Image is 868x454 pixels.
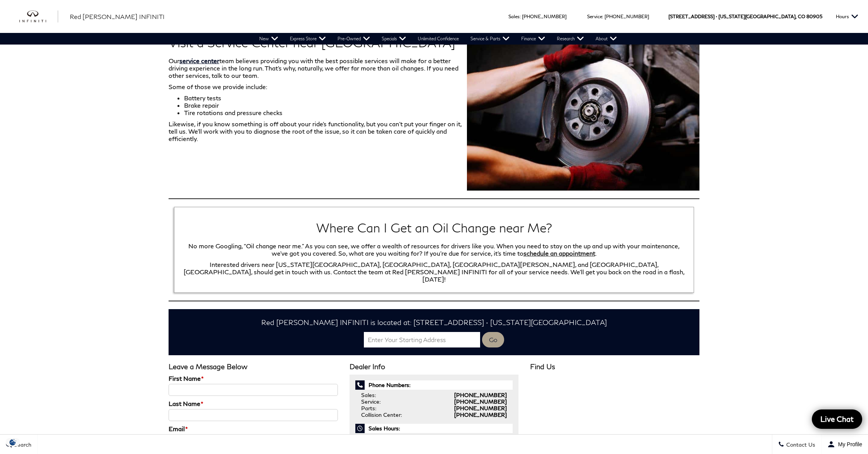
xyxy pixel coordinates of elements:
[284,33,332,45] a: Express Store
[364,332,480,347] input: Enter Your Starting Address for Directions
[169,83,699,90] p: Some of those we provide include:
[184,101,699,109] li: Brake repair
[412,33,465,45] a: Unlimited Confidence
[70,13,165,20] span: Red [PERSON_NAME] INFINITI
[454,411,507,418] a: [PHONE_NUMBER]
[332,33,376,45] a: Pre-Owned
[482,332,504,347] button: Go
[465,33,515,45] a: Service & Parts
[816,414,858,424] span: Live Chat
[361,398,381,405] span: Service:
[604,14,649,19] a: [PHONE_NUMBER]
[784,441,815,448] span: Contact Us
[350,363,519,371] h3: Dealer Info
[602,14,603,19] span: :
[454,392,507,398] a: [PHONE_NUMBER]
[522,14,567,19] a: [PHONE_NUMBER]
[835,441,862,447] span: My Profile
[19,10,58,23] img: INFINITI
[179,57,219,64] a: service center
[361,392,376,398] span: Sales:
[169,400,203,407] label: Last Name
[515,33,551,45] a: Finance
[590,33,623,45] a: About
[361,405,376,411] span: Parts:
[169,36,699,49] h2: Visit a Service Center near [GEOGRAPHIC_DATA]
[467,36,699,191] img: Oil Change near Me
[551,33,590,45] a: Research
[4,438,22,446] section: Click to Open Cookie Consent Modal
[4,438,22,446] img: Opt-Out Icon
[508,14,520,19] span: Sales
[520,14,521,19] span: :
[355,424,513,433] span: Sales Hours:
[180,242,688,257] p: No more Googling, “Oil change near me.” As you can see, we offer a wealth of resources for driver...
[253,33,284,45] a: New
[169,375,204,382] label: First Name
[454,405,507,411] a: [PHONE_NUMBER]
[413,318,607,327] span: [STREET_ADDRESS] • [US_STATE][GEOGRAPHIC_DATA]
[530,363,699,371] h3: Find Us
[12,441,31,448] span: Search
[253,33,623,45] nav: Main Navigation
[261,318,412,327] span: Red [PERSON_NAME] INFINITI is located at:
[821,435,868,454] button: Open user profile menu
[184,109,699,116] li: Tire rotations and pressure checks
[454,398,507,405] a: [PHONE_NUMBER]
[169,425,188,432] label: Email
[169,57,699,79] p: Our team believes providing you with the best possible services will make for a better driving ex...
[524,249,595,257] a: schedule an appointment
[19,10,58,23] a: infiniti
[169,120,699,142] p: Likewise, if you know something is off about your ride’s functionality, but you can’t put your fi...
[180,221,688,234] h2: Where Can I Get an Oil Change near Me?
[355,380,513,390] span: Phone Numbers:
[169,363,338,371] h3: Leave a Message Below
[812,409,862,429] a: Live Chat
[361,411,402,418] span: Collision Center:
[668,14,822,19] a: [STREET_ADDRESS] • [US_STATE][GEOGRAPHIC_DATA], CO 80905
[376,33,412,45] a: Specials
[70,12,165,21] a: Red [PERSON_NAME] INFINITI
[587,14,602,19] span: Service
[184,94,699,101] li: Battery tests
[180,261,688,283] p: Interested drivers near [US_STATE][GEOGRAPHIC_DATA], [GEOGRAPHIC_DATA], [GEOGRAPHIC_DATA][PERSON_...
